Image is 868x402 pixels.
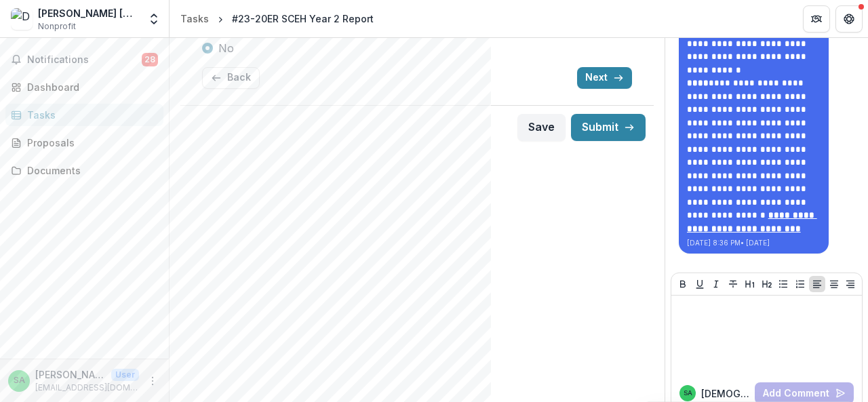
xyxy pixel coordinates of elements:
[232,12,374,26] div: #23-20ER SCEH Year 2 Report
[14,376,25,385] div: Sunita Arora
[792,276,808,292] button: Ordered List
[5,76,163,98] a: Dashboard
[517,114,566,141] button: Save
[803,5,830,33] button: Partners
[701,386,749,401] p: [DEMOGRAPHIC_DATA] A
[809,276,825,292] button: Align Left
[38,20,76,33] span: Nonprofit
[5,104,163,126] a: Tasks
[27,136,153,150] div: Proposals
[218,40,234,56] span: No
[708,276,724,292] button: Italicize
[577,67,632,89] button: Next
[35,382,139,394] p: [EMAIL_ADDRESS][DOMAIN_NAME]
[27,108,153,122] div: Tasks
[27,80,153,94] div: Dashboard
[142,53,158,66] span: 28
[27,54,142,66] span: Notifications
[742,276,758,292] button: Heading 1
[35,367,106,382] p: [PERSON_NAME]
[11,8,33,30] img: Dr. Shroff's Charity Eye Hospital
[687,238,821,248] p: [DATE] 8:36 PM • [DATE]
[835,5,863,33] button: Get Help
[675,276,691,292] button: Bold
[175,9,379,28] nav: breadcrumb
[692,276,708,292] button: Underline
[144,373,161,389] button: More
[5,159,163,182] a: Documents
[202,67,260,89] button: Back
[180,12,209,26] div: Tasks
[111,369,139,381] p: User
[842,276,859,292] button: Align Right
[5,132,163,154] a: Proposals
[775,276,791,292] button: Bullet List
[571,114,646,141] button: Submit
[5,49,163,71] button: Notifications28
[175,9,214,28] a: Tasks
[684,390,692,397] div: Sunita Arora
[725,276,741,292] button: Strike
[38,6,139,20] div: [PERSON_NAME] [GEOGRAPHIC_DATA]
[759,276,775,292] button: Heading 2
[27,163,153,178] div: Documents
[144,5,163,33] button: Open entity switcher
[826,276,842,292] button: Align Center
